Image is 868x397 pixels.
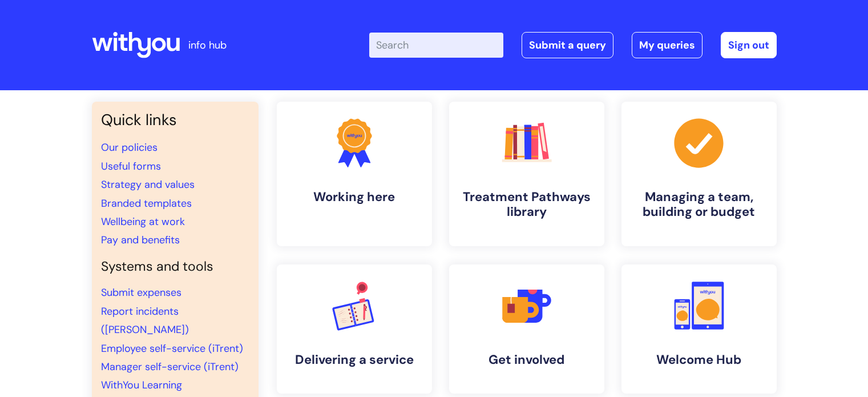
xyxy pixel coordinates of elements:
a: Welcome Hub [621,264,777,394]
h4: Managing a team, building or budget [631,190,768,220]
a: My queries [632,32,703,58]
a: Employee self-service (iTrent) [101,342,243,355]
h3: Quick links [101,111,249,129]
h4: Delivering a service [286,352,423,367]
h4: Welcome Hub [631,352,768,367]
a: Our policies [101,141,158,154]
a: Submit a query [522,32,613,58]
a: Submit expenses [101,286,181,299]
h4: Systems and tools [101,259,249,275]
a: Treatment Pathways library [449,102,604,246]
a: Manager self-service (iTrent) [101,360,239,374]
a: Strategy and values [101,178,195,191]
div: | - [369,32,777,58]
a: Delivering a service [277,264,432,394]
a: Useful forms [101,159,161,173]
a: WithYou Learning [101,378,182,392]
h4: Get involved [458,352,595,367]
h4: Working here [286,190,423,204]
a: Managing a team, building or budget [621,102,777,246]
a: Pay and benefits [101,233,180,247]
input: Search [369,33,503,58]
a: Working here [277,102,432,246]
a: Sign out [721,32,777,58]
a: Wellbeing at work [101,215,185,228]
a: Get involved [449,264,604,394]
h4: Treatment Pathways library [458,190,595,220]
p: info hub [188,36,227,54]
a: Report incidents ([PERSON_NAME]) [101,304,189,336]
a: Branded templates [101,197,192,210]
